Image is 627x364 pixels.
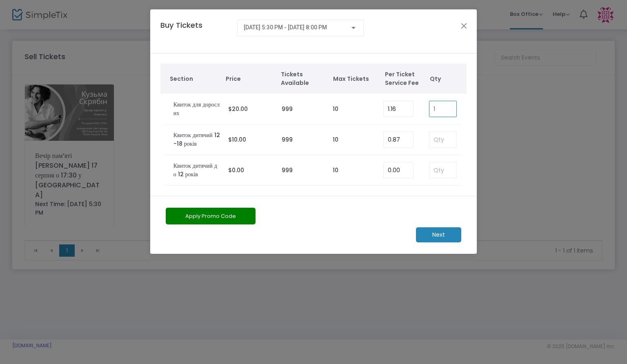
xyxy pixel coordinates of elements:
input: Qty [429,162,456,178]
label: 999 [282,166,293,175]
span: Max Tickets [333,75,377,83]
span: Per Ticket Service Fee [385,70,426,87]
label: 999 [282,105,293,113]
input: Enter Service Fee [384,101,413,117]
input: Qty [429,101,456,117]
label: 10 [333,166,338,175]
h4: Buy Tickets [156,20,233,43]
span: Section [170,75,218,83]
label: Квиток дитячий 12-18 років [173,131,220,148]
label: Квиток дитячий до 12 років [173,162,220,179]
label: 10 [333,135,338,144]
label: 999 [282,135,293,144]
m-button: Next [416,227,461,242]
span: $20.00 [228,105,248,113]
span: Price [226,75,273,83]
button: Close [459,20,469,31]
label: 10 [333,105,338,113]
label: Квиток для дорослих [173,100,220,118]
input: Qty [429,132,456,147]
span: Tickets Available [281,70,325,87]
input: Enter Service Fee [384,162,413,178]
input: Enter Service Fee [384,132,413,147]
span: $0.00 [228,166,244,174]
button: Apply Promo Code [166,208,256,224]
span: Qty [430,75,462,83]
span: $10.00 [228,135,246,144]
span: [DATE] 5:30 PM - [DATE] 8:00 PM [244,24,327,31]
